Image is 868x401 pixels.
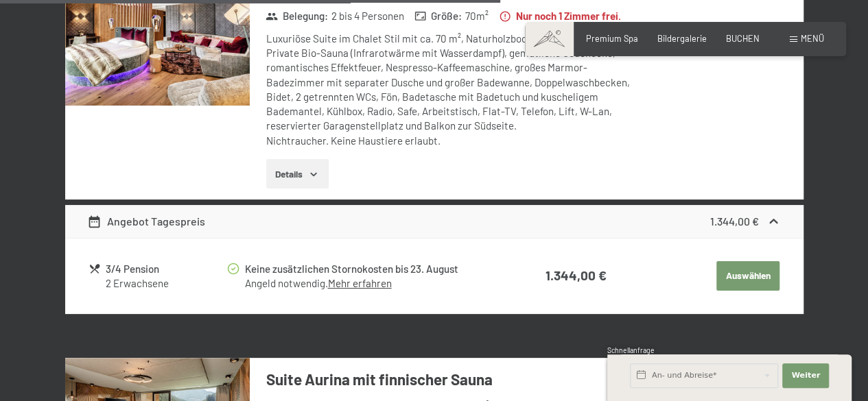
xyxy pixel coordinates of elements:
[586,33,638,44] a: Premium Spa
[801,33,824,44] span: Menü
[266,32,637,148] div: Luxuriöse Suite im Chalet Stil mit ca. 70 m², Naturholzboden, rundes Doppelbett, Private Bio-Saun...
[465,9,489,23] span: 70 m²
[327,277,391,289] a: Mehr erfahren
[244,261,502,277] div: Keine zusätzlichen Stornokosten bis 23. August
[782,363,829,388] button: Weiter
[266,159,329,189] button: Details
[266,9,328,23] strong: Belegung :
[546,267,607,283] strong: 1.344,00 €
[414,9,462,23] strong: Größe :
[657,33,707,44] a: Bildergalerie
[106,261,226,277] div: 3/4 Pension
[726,33,760,44] a: BUCHEN
[499,9,621,23] strong: Nur noch 1 Zimmer frei.
[716,261,779,291] button: Auswählen
[331,9,403,23] span: 2 bis 4 Personen
[87,213,205,230] div: Angebot Tagespreis
[709,215,758,228] strong: 1.344,00 €
[266,369,637,390] h3: Suite Aurina mit finnischer Sauna
[106,276,226,291] div: 2 Erwachsene
[791,370,820,381] span: Weiter
[244,276,502,291] div: Angeld notwendig.
[65,205,804,238] div: Angebot Tagespreis1.344,00 €
[607,346,655,354] span: Schnellanfrage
